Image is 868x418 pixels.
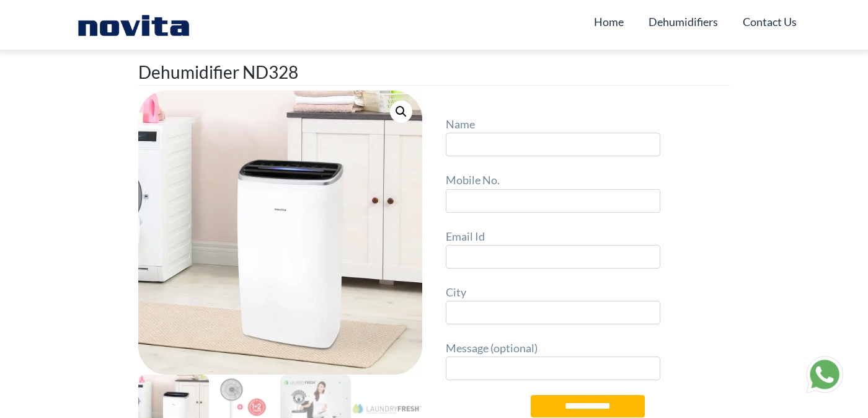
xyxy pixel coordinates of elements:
[138,59,730,86] h1: Dehumidifier ND328
[446,357,660,380] input: Message (optional)
[446,228,660,269] label: Email Id
[446,115,660,156] label: Name
[446,301,660,324] input: City
[649,10,718,33] a: Dehumidifiers
[594,10,624,33] a: Home
[743,10,797,33] a: Contact Us
[446,283,660,324] label: City
[446,171,660,212] label: Mobile No.
[71,12,196,37] img: Novita
[446,245,660,269] input: Email Id
[446,339,660,380] label: Message (optional)
[446,189,660,213] input: Mobile No.
[390,100,412,123] a: 🔍
[446,133,660,156] input: Name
